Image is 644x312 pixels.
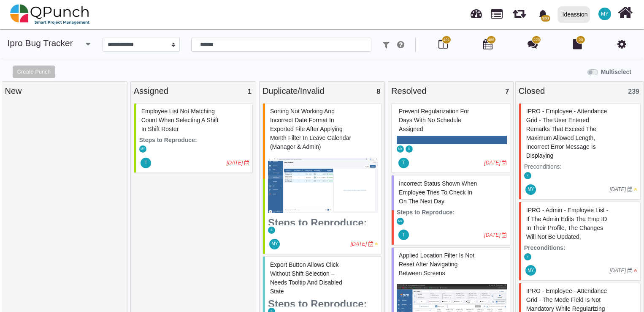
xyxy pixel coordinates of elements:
[227,160,243,166] i: [DATE]
[563,7,588,22] div: Ideassion
[262,85,382,97] div: Duplicate/Invalid
[525,184,536,195] span: Mohammed Yakub Raza Khan A
[13,66,55,78] button: Create Punch
[145,161,147,165] span: T
[502,233,507,238] i: Due Date
[351,241,367,247] i: [DATE]
[538,10,547,19] svg: bell fill
[483,39,492,49] i: Calendar
[376,88,380,95] span: 8
[634,268,637,273] i: High
[438,39,448,49] i: Board
[397,41,404,49] i: e.g: punch or !ticket or &Type or #Status or @username or $priority or *iteration or ^additionalf...
[391,85,510,97] div: Resolved
[573,39,582,49] i: Document Library
[375,241,378,246] i: Medium
[268,298,367,309] strong: Steps to Reproduce:
[524,172,531,179] span: Vinusha
[484,232,501,238] i: [DATE]
[628,187,633,192] i: Due Date
[634,187,637,192] i: Medium
[268,227,275,234] span: Selvarani
[524,162,637,171] p: Preconditions:
[519,85,641,97] div: Closed
[579,37,583,43] span: 20
[398,220,402,223] span: MY
[528,39,538,49] i: Punch Discussion
[601,11,609,16] span: MY
[397,209,455,216] strong: Steps to Reproduce:
[610,186,626,192] i: [DATE]
[402,161,405,165] span: T
[628,268,633,273] i: Due Date
[524,253,531,260] span: Vinusha
[268,217,367,228] strong: Steps to Reproduce:
[269,239,280,249] span: Mohammed Yakub Raza Khan A
[398,230,409,240] span: Thalha
[399,252,474,276] span: #83040
[5,85,124,97] div: New
[536,6,550,22] div: Notification
[593,0,616,27] a: MY
[402,233,405,237] span: T
[598,8,611,20] span: Mohammed Yakub Raza Khan A
[443,37,449,43] span: 491
[513,4,526,18] span: Iteration
[134,85,253,97] div: Assigned
[8,38,73,48] a: ipro Bug Tracker
[527,255,529,258] span: V
[270,108,351,150] span: #74372
[524,244,566,251] strong: Preconditions:
[398,148,402,151] span: MY
[484,160,501,166] i: [DATE]
[268,153,378,217] img: b5bd917b-530c-4bf7-9ad6-90eea2737e61.png
[398,158,409,168] span: Thalha
[525,265,536,276] span: Mohammed Yakub Raza Khan A
[141,158,151,168] span: Thalha
[628,88,639,95] span: 239
[526,207,609,240] span: #60866
[505,88,509,95] span: 7
[271,229,273,232] span: S
[399,180,477,205] span: #81823
[139,137,197,143] strong: Steps to Reproduce:
[502,160,507,165] i: Due Date
[141,108,219,132] span: #82962
[526,108,607,159] span: #61256
[397,145,404,153] span: Mohammed Yakub Raza Khan A
[533,0,554,27] a: bell fill283
[368,241,373,246] i: Due Date
[541,15,550,22] span: 283
[533,37,540,43] span: 223
[10,2,90,27] img: qpunch-sp.fa6292f.png
[271,242,278,246] span: MY
[248,88,252,95] span: 1
[528,187,534,192] span: MY
[601,68,631,75] b: Multiselect
[141,148,145,151] span: MY
[139,145,146,153] span: Mohammed Yakub Raza Khan A
[244,160,249,165] i: Due Date
[527,174,529,177] span: V
[488,37,494,43] span: 488
[491,5,503,19] span: Projects
[618,5,633,21] i: Home
[528,268,534,273] span: MY
[471,5,482,18] span: Dashboard
[270,261,342,295] span: #77227
[399,108,469,132] span: #81686
[397,218,404,225] span: Mohammed Yakub Raza Khan A
[554,0,593,28] a: Ideassion
[408,148,410,151] span: S
[610,268,626,274] i: [DATE]
[406,145,413,153] span: Selvarani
